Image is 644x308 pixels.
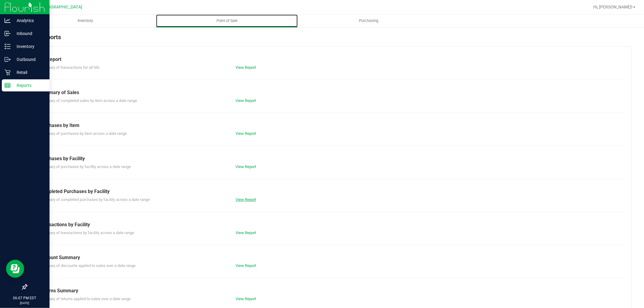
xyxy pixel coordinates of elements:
a: View Report [235,65,256,70]
span: Summary of purchases by item across a date range [39,131,127,136]
iframe: Resource center [6,260,24,278]
div: Completed Purchases by Facility [39,188,620,195]
p: Outbound [11,56,47,63]
div: Returns Summary [39,287,620,294]
p: Retail [11,69,47,76]
a: View Report [235,131,256,136]
a: View Report [235,297,256,301]
p: 06:07 PM EDT [3,295,47,301]
span: Point of Sale [208,18,246,24]
span: Inventory [69,18,101,24]
div: Purchases by Item [39,122,620,129]
span: Summary of transactions by facility across a date range [39,230,134,235]
a: View Report [235,98,256,103]
a: View Report [235,263,256,268]
a: Purchasing [298,14,439,27]
inline-svg: Analytics [5,17,11,24]
inline-svg: Inventory [5,43,11,49]
p: Analytics [11,17,47,24]
span: [GEOGRAPHIC_DATA] [41,5,82,10]
p: Reports [11,82,47,89]
span: Summary of transactions for all tills [39,65,100,70]
inline-svg: Retail [5,69,11,75]
inline-svg: Outbound [5,56,11,62]
span: Purchasing [351,18,386,24]
span: Hi, [PERSON_NAME]! [593,5,633,9]
a: Inventory [14,14,156,27]
p: Inbound [11,30,47,37]
a: View Report [235,230,256,235]
a: Point of Sale [156,14,298,27]
div: Summary of Sales [39,89,620,96]
p: Inventory [11,43,47,50]
div: POS Reports [27,33,632,46]
span: Summary of completed sales by item across a date range [39,98,137,103]
inline-svg: Inbound [5,30,11,37]
div: Till Report [39,56,620,63]
span: Summary of purchases by facility across a date range [39,164,131,169]
span: Summary of discounts applied to sales over a date range [39,263,136,268]
a: View Report [235,197,256,202]
a: View Report [235,164,256,169]
div: Discount Summary [39,254,620,261]
inline-svg: Reports [5,82,11,88]
span: Summary of returns applied to sales over a date range [39,297,131,301]
div: Transactions by Facility [39,221,620,228]
div: Purchases by Facility [39,155,620,162]
span: Summary of completed purchases by facility across a date range [39,197,150,202]
p: [DATE] [3,301,47,305]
